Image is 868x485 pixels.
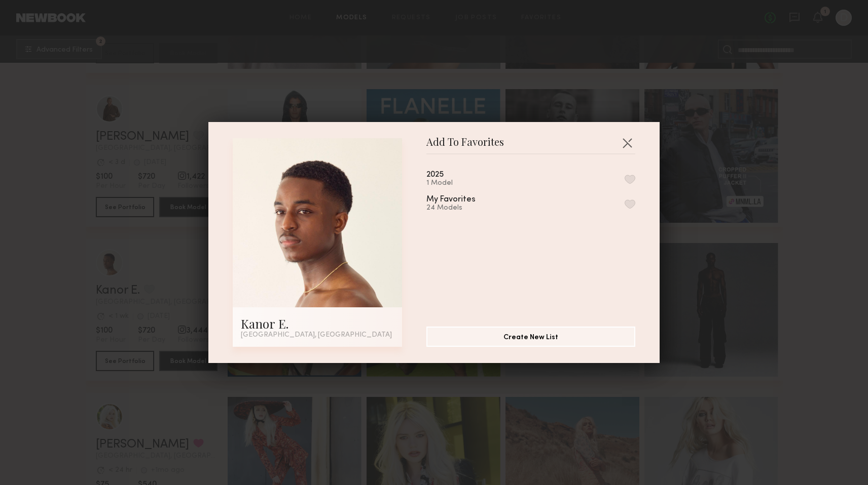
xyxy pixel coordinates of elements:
div: 24 Models [426,204,500,212]
span: Add To Favorites [426,138,504,153]
div: My Favorites [426,195,476,204]
button: Close [619,135,635,151]
div: 1 Model [426,179,468,187]
div: 2025 [426,171,444,179]
div: [GEOGRAPHIC_DATA], [GEOGRAPHIC_DATA] [241,332,394,339]
button: Create New List [426,327,635,347]
div: Kanor E. [241,315,394,332]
